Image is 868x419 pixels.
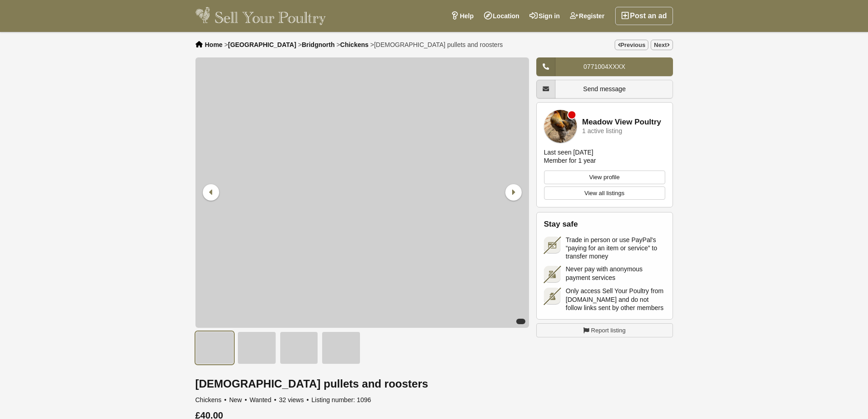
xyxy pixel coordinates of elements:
[336,41,368,48] li: >
[298,41,335,48] li: >
[566,287,665,312] span: Only access Sell Your Poultry from [DOMAIN_NAME] and do not follow links sent by other members
[651,40,673,50] a: Next
[544,148,594,156] div: Last seen [DATE]
[544,186,665,200] a: View all listings
[591,326,626,335] span: Report listing
[195,57,529,328] img: Brahma pullets and roosters - 1/4
[312,396,371,403] span: Listing number: 1096
[565,7,610,25] a: Register
[279,396,309,403] span: 32 views
[195,378,529,390] h1: [DEMOGRAPHIC_DATA] pullets and roosters
[195,331,234,364] img: Brahma pullets and roosters - 1
[544,171,665,184] a: View profile
[544,220,665,229] h2: Stay safe
[524,7,565,25] a: Sign in
[340,41,369,48] a: Chickens
[566,265,665,281] span: Never pay with anonymous payment services
[479,7,524,25] a: Location
[229,396,248,403] span: New
[195,7,326,25] img: Sell Your Poultry
[446,7,478,25] a: Help
[583,85,626,93] span: Send message
[195,396,228,403] span: Chickens
[536,80,673,98] a: Send message
[582,118,662,127] a: Meadow View Poultry
[224,41,296,48] li: >
[615,7,673,25] a: Post an ad
[250,396,277,403] span: Wanted
[237,331,276,364] img: Brahma pullets and roosters - 2
[568,111,575,119] div: Member is offline
[536,57,673,76] a: 0771004XXXX
[582,128,622,134] div: 1 active listing
[205,41,223,48] a: Home
[544,110,577,143] img: Meadow View Poultry
[566,236,665,261] span: Trade in person or use PayPal's “paying for an item or service” to transfer money
[228,41,296,48] a: [GEOGRAPHIC_DATA]
[615,40,649,50] a: Previous
[536,323,673,338] a: Report listing
[322,331,360,364] img: Brahma pullets and roosters - 4
[370,41,503,48] li: >
[584,63,626,70] span: 0771004XXXX
[374,41,503,48] span: [DEMOGRAPHIC_DATA] pullets and roosters
[302,41,334,48] a: Bridgnorth
[280,331,318,364] img: Brahma pullets and roosters - 3
[544,156,596,165] div: Member for 1 year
